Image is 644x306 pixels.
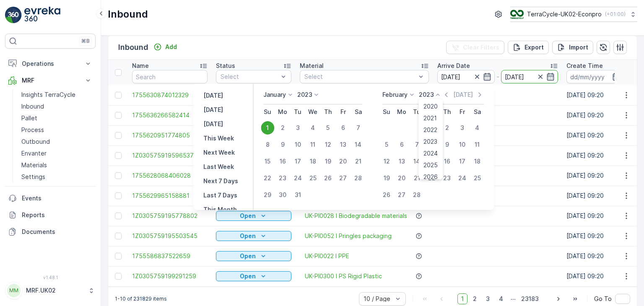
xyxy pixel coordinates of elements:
[463,43,499,52] p: Clear Filters
[115,132,122,139] div: Toggle Row Selected
[5,275,96,280] span: v 1.48.1
[336,171,350,185] div: 27
[26,286,84,295] p: MRF.UK02
[446,41,504,54] button: Clear Filters
[22,60,79,68] p: Operations
[424,114,437,122] span: 2021
[305,232,392,240] span: UK-PI0052 I Pringles packaging
[18,148,96,159] a: Envanter
[380,171,393,185] div: 19
[321,138,335,151] div: 12
[115,253,122,259] div: Toggle Row Selected
[18,101,96,112] a: Inbound
[132,151,208,160] span: 1Z0305759195965378
[410,171,423,185] div: 21
[290,104,305,119] th: Tuesday
[351,121,365,135] div: 7
[200,162,237,172] button: Last Week
[132,70,208,83] input: Search
[440,121,454,135] div: 2
[297,91,312,99] p: 2023
[351,138,365,151] div: 14
[132,91,208,99] a: 1755630874012329
[21,137,50,146] p: Outbound
[200,176,241,186] button: Next 7 Days
[304,73,416,81] p: Select
[24,7,60,23] img: logo_light-DOdMpM7g.png
[605,11,626,18] p: ( +01:00 )
[132,171,208,180] a: 1755628068406028
[501,70,558,83] input: dd/mm/yyyy
[380,155,393,168] div: 12
[569,43,588,52] p: Import
[510,7,637,22] button: TerraCycle-UK02-Econpro(+01:00)
[395,155,408,168] div: 13
[132,62,149,70] p: Name
[132,111,208,119] a: 1755636266582414
[409,104,424,119] th: Tuesday
[566,70,624,83] input: dd/mm/yyyy
[132,272,208,280] span: 1Z0305759199291259
[21,126,44,134] p: Process
[216,231,291,241] button: Open
[395,188,408,202] div: 27
[275,104,290,119] th: Monday
[200,148,238,158] button: Next Week
[115,112,122,119] div: Toggle Row Selected
[424,149,438,158] span: 2024
[454,104,470,119] th: Friday
[115,192,122,199] div: Toggle Row Selected
[470,138,484,151] div: 11
[469,293,480,304] span: 2
[203,163,234,171] p: Last Week
[5,55,96,72] button: Operations
[18,112,96,124] a: Pallet
[203,177,238,185] p: Next 7 Days
[410,138,423,151] div: 7
[455,121,469,135] div: 3
[321,171,335,185] div: 26
[5,282,96,299] button: MMMRF.UK02
[132,131,208,140] a: 1755620951774805
[21,173,45,181] p: Settings
[300,62,324,70] p: Material
[510,10,524,19] img: terracycle_logo_wKaHoWT.png
[351,171,365,185] div: 28
[291,138,304,151] div: 10
[18,89,96,101] a: Insights TerraCycle
[22,76,79,85] p: MRF
[276,188,289,202] div: 30
[115,92,122,99] div: Toggle Row Selected
[424,137,438,146] span: 2023
[276,121,289,135] div: 2
[5,72,96,89] button: MRF
[552,41,593,54] button: Import
[440,138,454,151] div: 9
[21,102,44,111] p: Inbound
[203,91,223,100] p: [DATE]
[424,126,438,134] span: 2022
[22,228,92,236] p: Documents
[240,212,256,220] p: Open
[437,70,495,83] input: dd/mm/yyyy
[336,138,350,151] div: 13
[240,272,256,280] p: Open
[22,211,92,219] p: Reports
[291,171,304,185] div: 24
[240,232,256,240] p: Open
[21,91,75,99] p: Insights TerraCycle
[200,119,226,129] button: Tomorrow
[457,293,467,304] span: 1
[424,161,438,169] span: 2025
[379,104,394,119] th: Sunday
[240,252,256,260] p: Open
[336,121,350,135] div: 6
[276,155,289,168] div: 16
[511,293,516,304] p: ...
[203,120,223,128] p: [DATE]
[306,155,319,168] div: 18
[305,252,349,260] a: UK-PI0022 I PPE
